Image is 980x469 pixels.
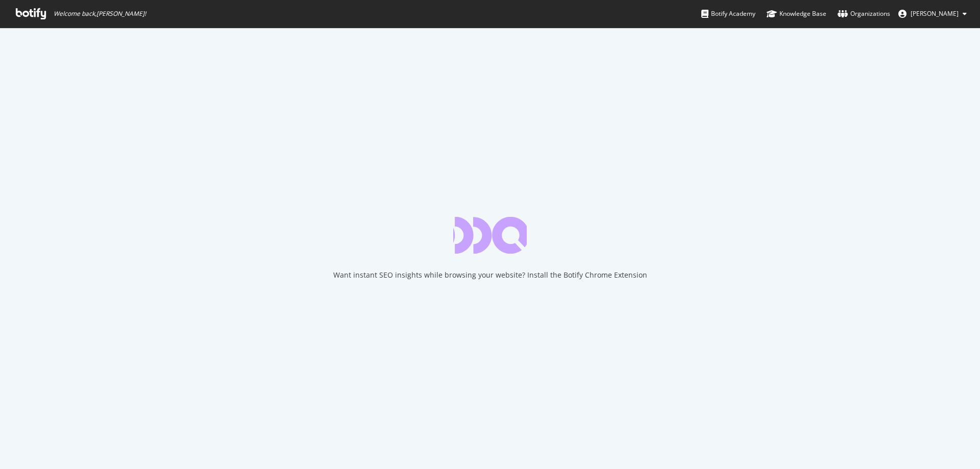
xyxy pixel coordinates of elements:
[54,10,146,18] span: Welcome back, [PERSON_NAME] !
[838,9,890,19] div: Organizations
[701,9,755,19] div: Botify Academy
[911,9,959,18] span: Joanne Brickles
[890,6,975,22] button: [PERSON_NAME]
[453,217,527,254] div: animation
[333,270,647,280] div: Want instant SEO insights while browsing your website? Install the Botify Chrome Extension
[767,9,826,19] div: Knowledge Base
